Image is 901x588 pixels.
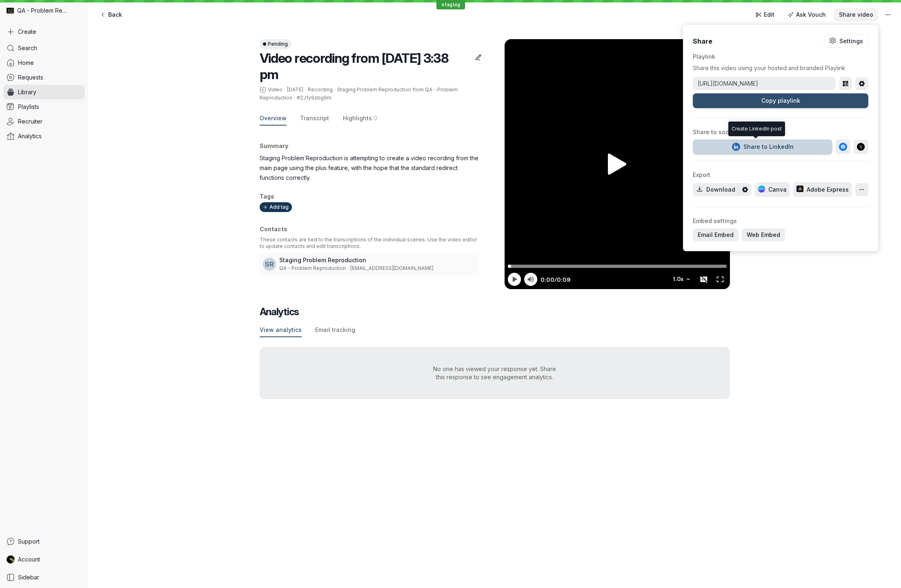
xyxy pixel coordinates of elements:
a: Sidebar [3,570,85,585]
span: Transcript [300,114,329,122]
span: S [265,260,269,268]
span: Video recording from [DATE] 3:38 pm [260,50,449,82]
span: #ZJ1y9zbg9m [297,95,331,101]
span: Contacts [260,225,287,232]
a: Staging Problem Reproduction avatarAccount [3,552,85,567]
h4: Share to social [693,128,868,136]
a: Back [95,8,127,21]
span: Back [108,11,122,19]
span: Email Embed [698,231,734,239]
a: Requests [3,70,85,85]
button: More actions [881,8,894,21]
img: QA - Problem Reproduction avatar [7,7,14,14]
a: Search [3,41,85,55]
button: Add tag [260,202,292,212]
p: Staging Problem Reproduction is attempting to create a video recording from the main page using t... [260,153,478,183]
span: Requests [18,73,43,82]
span: QA - Problem Reproduction [279,265,346,271]
span: [EMAIL_ADDRESS][DOMAIN_NAME] [350,265,434,271]
button: Ask Vouch [783,8,831,21]
a: Playlists [3,99,85,114]
span: · [346,265,350,272]
button: Share on Facebook [836,139,850,154]
button: Share video [834,8,878,21]
span: Share video [839,11,873,19]
button: Web Embed [742,228,785,241]
span: · [303,86,308,93]
h2: Analytics [260,305,730,318]
a: Library [3,85,85,99]
span: Email tracking [315,326,355,334]
span: Ask Vouch [796,11,826,19]
div: No one has viewed your response yet. Share this response to see engagement analytics. [407,365,583,381]
span: Staging Problem Reproduction from QA - Problem Reproduction [260,86,458,101]
h4: Embed settings [693,217,868,225]
button: Share to Adobe Express [793,182,852,197]
span: R [269,260,274,268]
span: Recruiter [18,117,42,126]
button: Playlink settings [855,77,868,90]
span: Highlights [343,114,372,122]
div: Share video [683,25,878,251]
span: [DATE] [287,86,303,93]
button: Download settings [739,183,752,196]
button: Edit title [472,51,485,64]
img: Staging Problem Reproduction avatar [7,555,15,564]
button: Pending [260,39,291,49]
div: Settings [839,37,863,45]
a: Analytics [3,129,85,144]
a: Recruiter [3,114,85,129]
span: Video [268,86,283,93]
a: Support [3,534,85,549]
button: Share to Canva [755,182,790,197]
div: Download [706,186,735,194]
span: Canva [758,186,787,194]
span: Overview [260,114,287,122]
span: Playlists [18,103,39,111]
span: Analytics [18,132,42,140]
button: Download [693,183,739,196]
button: Copy playlink [693,93,868,108]
span: 0 [374,114,377,122]
button: Share via QR code [839,77,852,90]
span: · [292,95,297,101]
p: Share this video using your hosted and branded Playlink [693,64,868,72]
span: Home [18,59,34,67]
span: Copy playlink [761,97,800,105]
span: Summary [260,142,288,149]
button: Share to LinkedIn [693,139,832,154]
span: Sidebar [18,573,39,581]
span: Account [18,555,40,564]
span: View analytics [260,326,302,334]
a: Edit [750,8,779,21]
button: Email Embed [693,228,739,241]
p: These contacts are tied to the transcriptions of the individual scenes. Use the video editor to u... [260,237,478,250]
span: Edit [764,11,774,19]
a: Home [3,55,85,70]
button: Playlink settings [824,35,868,48]
h3: Share [693,37,712,46]
h4: Export [693,171,868,179]
a: [URL][DOMAIN_NAME] [693,80,836,88]
span: · [283,86,287,93]
span: Create [18,28,36,36]
h4: Playlink [693,53,868,61]
button: Share with other apps [855,183,868,196]
div: Share to LinkedIn [732,143,793,151]
div: Create LinkedIn post [732,125,782,133]
span: QA - Problem Reproduction [17,7,69,15]
button: Share on X [854,139,868,154]
span: Recording [308,86,333,93]
span: Support [18,537,40,546]
span: Web Embed [747,231,780,239]
div: QA - Problem Reproduction [3,3,85,18]
span: Search [18,44,37,52]
h3: Staging Problem Reproduction [279,256,475,264]
span: Library [18,88,36,96]
span: Tags [260,193,274,200]
span: Adobe Express [796,186,849,194]
span: · [333,86,337,93]
button: Create [3,24,85,39]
